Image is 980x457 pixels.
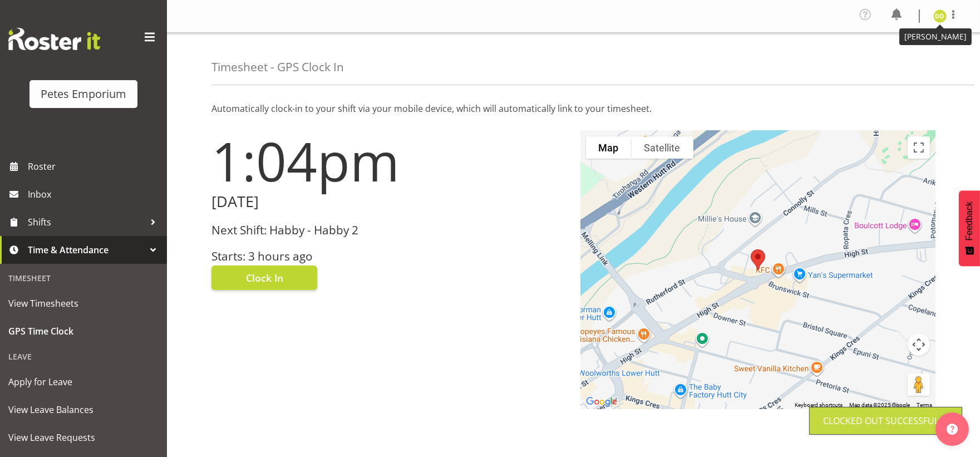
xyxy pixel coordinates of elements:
[28,242,145,258] span: Time & Attendance
[8,374,159,390] span: Apply for Leave
[211,224,567,237] h3: Next Shift: Habby - Habby 2
[211,193,567,210] h2: [DATE]
[823,414,948,427] div: Clocked out Successfully
[3,345,164,368] div: Leave
[947,424,958,435] img: help-xxl-2.png
[8,429,159,446] span: View Leave Requests
[211,250,567,263] h3: Starts: 3 hours ago
[246,271,283,285] span: Clock In
[3,368,164,396] a: Apply for Leave
[3,396,164,424] a: View Leave Balances
[849,402,910,408] span: Map data ©2025 Google
[3,267,164,289] div: Timesheet
[8,295,159,312] span: View Timesheets
[917,402,932,408] a: Terms (opens in new tab)
[28,158,161,175] span: Roster
[8,323,159,340] span: GPS Time Clock
[959,190,980,266] button: Feedback - Show survey
[3,317,164,345] a: GPS Time Clock
[908,136,930,159] button: Toggle fullscreen view
[583,395,620,409] img: Google
[28,214,145,230] span: Shifts
[3,424,164,451] a: View Leave Requests
[8,401,159,418] span: View Leave Balances
[211,131,567,191] h1: 1:04pm
[211,102,935,115] p: Automatically clock-in to your shift via your mobile device, which will automatically link to you...
[933,9,947,23] img: danielle-donselaar8920.jpg
[41,86,126,102] div: Petes Emporium
[632,136,693,159] button: Show satellite imagery
[8,28,100,50] img: Rosterit website logo
[908,333,930,356] button: Map camera controls
[795,401,843,409] button: Keyboard shortcuts
[964,202,974,240] span: Feedback
[3,289,164,317] a: View Timesheets
[28,186,161,203] span: Inbox
[211,61,344,73] h4: Timesheet - GPS Clock In
[583,395,620,409] a: Open this area in Google Maps (opens a new window)
[211,266,317,290] button: Clock In
[586,136,632,159] button: Show street map
[908,374,930,396] button: Drag Pegman onto the map to open Street View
